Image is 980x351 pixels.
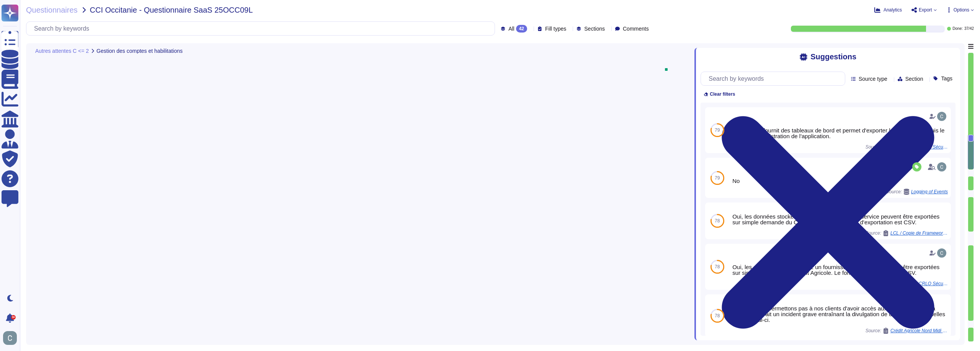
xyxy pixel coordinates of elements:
img: user [3,331,17,345]
span: Questionnaires [26,6,78,14]
span: CCI Occitanie - Questionnaire SaaS 25OCC09L [90,6,253,14]
img: user [937,248,946,258]
input: Search by keywords [30,22,495,35]
span: Fill types [545,26,566,31]
button: Analytics [874,7,902,13]
span: Comments [623,26,649,31]
div: 9+ [11,315,16,320]
span: 78 [715,313,720,318]
img: user [937,112,946,121]
span: 79 [715,128,720,132]
span: Export [919,8,932,12]
span: All [508,26,514,31]
span: 78 [715,219,720,223]
span: 78 [715,264,720,269]
span: Autres attentes C <= 2 [35,48,89,54]
span: 79 [715,176,720,180]
span: Sections [584,26,605,31]
div: 42 [516,25,527,33]
input: Search by keywords [705,72,845,85]
span: Analytics [884,8,902,12]
img: user [937,162,946,171]
button: user [2,330,22,346]
span: Done: [952,27,963,31]
span: Gestion des comptes et habilitations [96,48,183,54]
span: 37 / 42 [964,27,974,31]
span: Options [954,8,969,12]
